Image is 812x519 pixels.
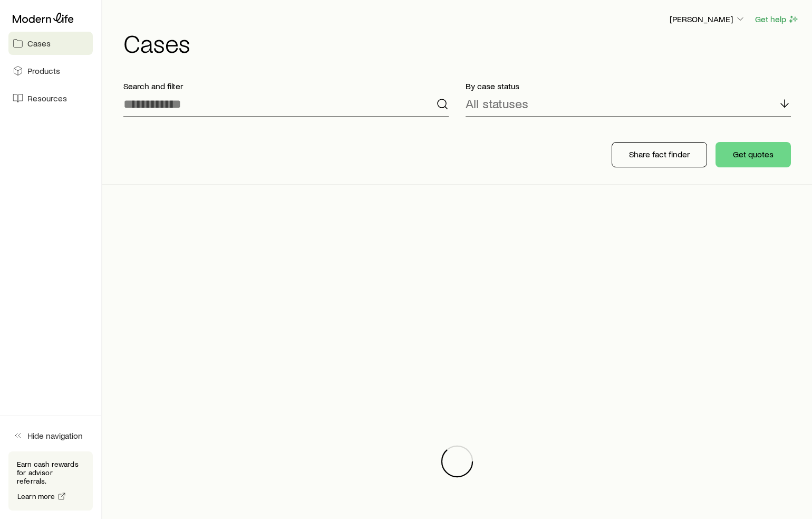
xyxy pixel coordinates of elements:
button: Get help [755,13,799,25]
span: Learn more [17,493,55,500]
span: Hide navigation [27,430,83,441]
button: Hide navigation [8,424,93,447]
button: [PERSON_NAME] [669,13,746,26]
a: Cases [8,32,93,55]
a: Resources [8,87,93,110]
p: Share fact finder [629,149,690,159]
div: Earn cash rewards for advisor referrals.Learn more [8,451,93,511]
button: Share fact finder [612,142,707,167]
button: Get quotes [716,142,791,167]
p: By case status [466,81,791,91]
span: Cases [27,38,51,49]
p: All statuses [466,96,528,111]
p: Earn cash rewards for advisor referrals. [17,460,84,485]
a: Products [8,59,93,82]
span: Products [27,65,60,76]
p: Search and filter [123,81,449,91]
span: Resources [27,93,67,103]
p: [PERSON_NAME] [670,14,746,24]
h1: Cases [123,30,799,55]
